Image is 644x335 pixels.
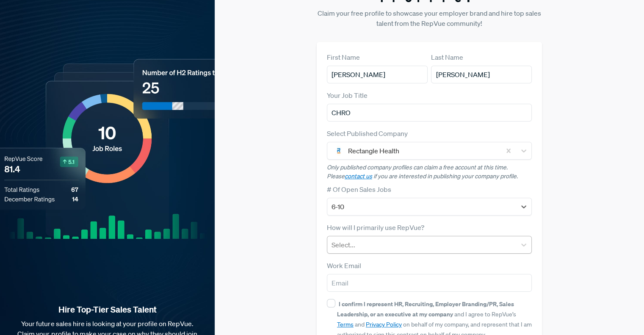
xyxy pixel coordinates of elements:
img: Rectangle Health [334,146,344,156]
a: contact us [345,172,372,180]
label: # Of Open Sales Jobs [327,184,391,194]
a: Terms [337,321,354,328]
label: Work Email [327,260,361,271]
p: Claim your free profile to showcase your employer brand and hire top sales talent from the RepVue... [317,8,542,28]
input: First Name [327,66,428,83]
a: Privacy Policy [366,321,402,328]
label: How will I primarily use RepVue? [327,222,424,233]
strong: Hire Top-Tier Sales Talent [14,304,201,315]
label: Last Name [431,52,463,62]
label: First Name [327,52,360,62]
input: Last Name [431,66,532,83]
input: Email [327,274,532,292]
label: Your Job Title [327,90,368,100]
label: Select Published Company [327,128,408,138]
p: Only published company profiles can claim a free account at this time. Please if you are interest... [327,163,532,181]
strong: I confirm I represent HR, Recruiting, Employer Branding/PR, Sales Leadership, or an executive at ... [337,300,514,318]
input: Title [327,104,532,122]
